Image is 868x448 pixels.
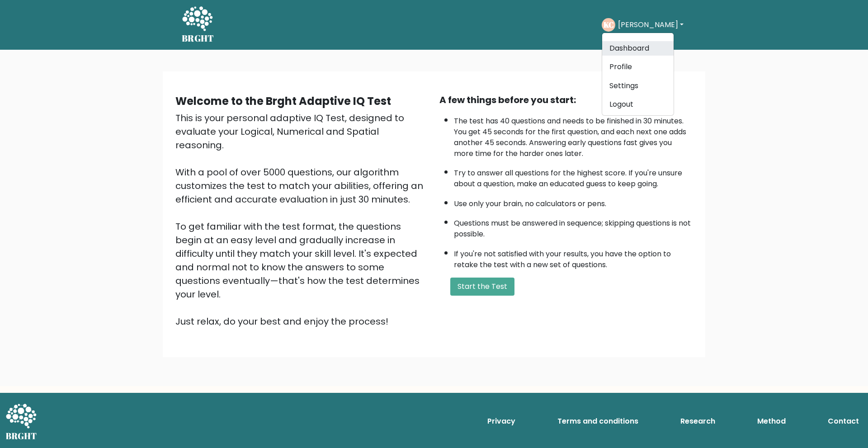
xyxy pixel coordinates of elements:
div: A few things before you start: [439,93,693,107]
a: BRGHT [182,4,214,46]
li: Questions must be answered in sequence; skipping questions is not possible. [454,213,693,240]
button: Start the Test [450,278,514,296]
li: Use only your brain, no calculators or pens. [454,194,693,209]
a: Terms and conditions [554,412,642,430]
div: This is your personal adaptive IQ Test, designed to evaluate your Logical, Numerical and Spatial ... [175,111,429,328]
a: Privacy [484,412,519,430]
li: Try to answer all questions for the highest score. If you're unsure about a question, make an edu... [454,163,693,189]
a: Logout [602,97,674,112]
a: Dashboard [602,41,674,56]
a: Contact [824,412,863,430]
a: Research [677,412,719,430]
li: The test has 40 questions and needs to be finished in 30 minutes. You get 45 seconds for the firs... [454,111,693,159]
li: If you're not satisfied with your results, you have the option to retake the test with a new set ... [454,244,693,270]
button: [PERSON_NAME] [615,19,686,31]
a: Settings [602,79,674,93]
a: Profile [602,60,674,74]
a: Method [754,412,789,430]
text: KC [603,19,613,30]
h5: BRGHT [182,33,214,44]
b: Welcome to the Brght Adaptive IQ Test [175,94,391,108]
